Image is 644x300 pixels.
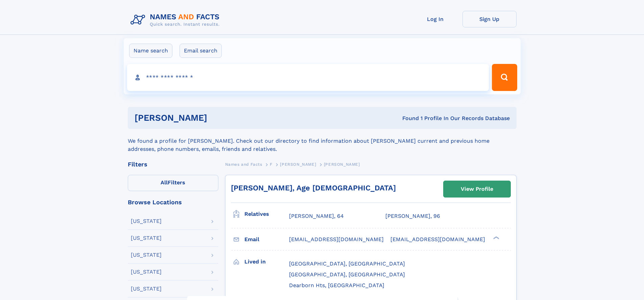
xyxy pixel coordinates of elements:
[129,44,172,58] label: Name search
[462,11,517,27] a: Sign Up
[289,282,384,289] span: Dearborn Hts, [GEOGRAPHIC_DATA]
[131,235,162,241] div: [US_STATE]
[244,256,289,268] h3: Lived in
[270,162,272,167] span: F
[127,64,489,91] input: search input
[444,181,510,197] a: View Profile
[492,236,500,240] div: ❯
[128,11,225,29] img: Logo Names and Facts
[244,208,289,220] h3: Relatives
[135,114,305,122] h1: [PERSON_NAME]
[161,179,168,186] span: All
[180,44,222,58] label: Email search
[128,175,218,191] label: Filters
[225,160,262,168] a: Names and Facts
[131,218,162,224] div: [US_STATE]
[390,236,485,243] span: [EMAIL_ADDRESS][DOMAIN_NAME]
[131,252,162,258] div: [US_STATE]
[128,161,218,167] div: Filters
[128,129,517,153] div: We found a profile for [PERSON_NAME]. Check out our directory to find information about [PERSON_N...
[289,260,405,267] span: [GEOGRAPHIC_DATA], [GEOGRAPHIC_DATA]
[289,271,405,278] span: [GEOGRAPHIC_DATA], [GEOGRAPHIC_DATA]
[128,199,218,205] div: Browse Locations
[461,181,493,197] div: View Profile
[280,160,316,168] a: [PERSON_NAME]
[131,286,162,292] div: [US_STATE]
[270,160,272,168] a: F
[289,236,384,243] span: [EMAIL_ADDRESS][DOMAIN_NAME]
[131,269,162,275] div: [US_STATE]
[280,162,316,167] span: [PERSON_NAME]
[492,64,517,91] button: Search Button
[289,212,344,220] a: [PERSON_NAME], 64
[305,115,510,122] div: Found 1 Profile In Our Records Database
[408,11,462,27] a: Log In
[244,234,289,245] h3: Email
[385,212,440,220] a: [PERSON_NAME], 96
[231,184,396,192] a: [PERSON_NAME], Age [DEMOGRAPHIC_DATA]
[324,162,360,167] span: [PERSON_NAME]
